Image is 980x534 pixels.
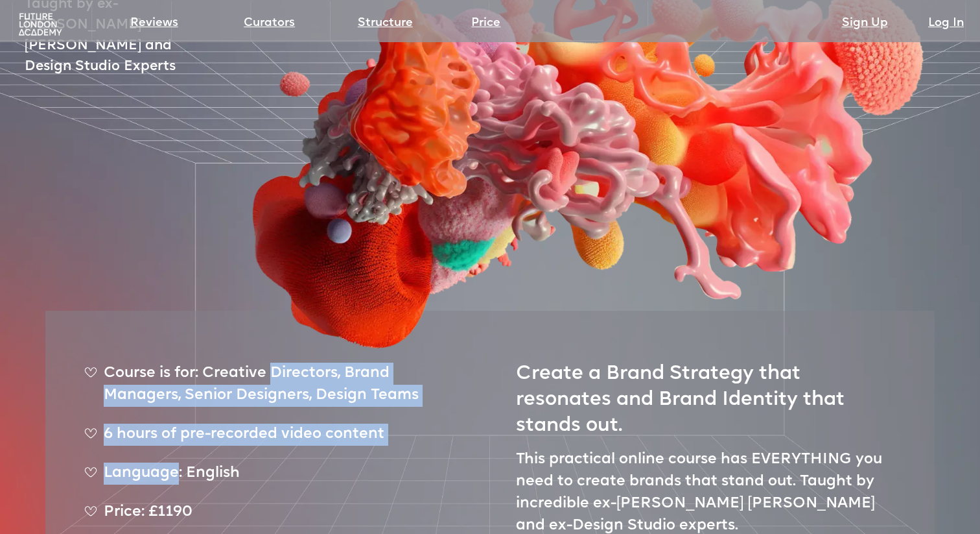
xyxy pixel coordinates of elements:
a: Reviews [130,14,178,32]
h2: Create a Brand Strategy that resonates and Brand Identity that stands out. [516,350,896,439]
div: Language: English [84,463,464,495]
a: Price [471,14,500,32]
a: Sign Up [842,14,888,32]
a: Curators [244,14,295,32]
a: Log In [928,14,964,32]
a: Structure [358,14,413,32]
div: Course is for: Creative Directors, Brand Managers, Senior Designers, Design Teams [84,363,464,417]
div: 6 hours of pre-recorded video content [84,424,464,456]
div: Price: £1190 [84,502,464,534]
